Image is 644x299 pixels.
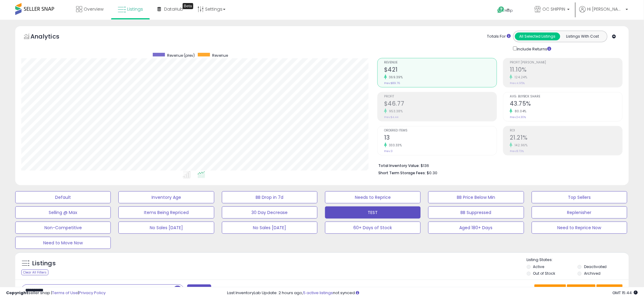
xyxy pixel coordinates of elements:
button: Items Being Repriced [118,206,214,219]
small: 80.04% [513,109,527,114]
h2: 21.21% [510,134,622,142]
button: Aged 180+ Days [428,222,524,234]
button: Save View [534,284,566,295]
small: 953.38% [387,109,403,114]
button: Default [15,191,111,203]
button: Listings With Cost [560,32,605,40]
span: Revenue [212,53,228,58]
span: Revenue [384,61,497,64]
button: BB Suppressed [428,206,524,219]
div: Last InventoryLab Update: 2 hours ago, not synced. [227,290,638,296]
span: Profit [384,95,497,98]
h5: Listings [32,259,56,268]
h5: Analytics [30,32,71,42]
button: Need to Move Now [15,237,111,249]
h2: 11.10% [510,66,622,74]
small: 142.96% [513,143,528,148]
button: Replenisher [532,206,627,219]
label: Active [533,264,544,269]
small: Prev: 24.30% [510,115,526,119]
span: Columns [571,287,590,293]
div: seller snap | | [6,290,106,296]
span: Hi [PERSON_NAME] [587,6,624,12]
button: TEST [325,206,421,219]
a: Help [493,2,525,20]
div: Tooltip anchor [183,3,193,9]
strong: Copyright [6,290,28,296]
button: BB Price Below Min [428,191,524,203]
a: Hi [PERSON_NAME] [579,6,628,20]
small: 333.33% [387,143,402,148]
button: Columns [567,284,596,295]
button: Non-Competitive [15,222,111,234]
button: Filters [187,284,211,295]
a: 5 active listings [303,290,333,296]
b: Total Inventory Value: [378,163,420,168]
span: Avg. Buybox Share [510,95,622,98]
span: Listings [127,6,143,12]
span: DataHub [164,6,183,12]
label: Deactivated [584,264,607,269]
button: Needs to Reprice [325,191,421,203]
button: 30 Day Decrease [222,206,317,219]
p: Listing States: [527,257,629,263]
small: Prev: 4.95% [510,81,525,85]
span: $0.30 [427,170,437,176]
small: Prev: $89.76 [384,81,400,85]
button: BB Drop in 7d [222,191,317,203]
label: Archived [584,271,600,276]
small: Prev: 8.73% [510,149,524,153]
button: Need to Reprice Now [532,222,627,234]
span: Profit [PERSON_NAME] [510,61,622,64]
div: Totals For [487,34,511,39]
small: Prev: 3 [384,149,393,153]
span: Overview [84,6,103,12]
h2: 13 [384,134,497,142]
small: 124.24% [513,75,527,80]
span: ROI [510,129,622,132]
h2: 43.75% [510,100,622,108]
i: Get Help [497,6,505,14]
button: No Sales [DATE] [222,222,317,234]
span: OC SHIPPIN [543,6,565,12]
button: Inventory Age [118,191,214,203]
label: Out of Stock [533,271,555,276]
small: Prev: $4.44 [384,115,398,119]
span: Help [505,8,513,13]
span: Revenue (prev) [167,53,195,58]
span: Ordered Items [384,129,497,132]
h2: $421 [384,66,497,74]
div: Clear All Filters [21,270,48,275]
span: 2025-09-17 15:44 GMT [613,290,638,296]
button: All Selected Listings [515,32,560,40]
small: 369.39% [387,75,403,80]
button: No Sales [DATE] [118,222,214,234]
button: Actions [597,284,623,295]
button: Selling @ Max [15,206,111,219]
b: Short Term Storage Fees: [378,170,426,175]
div: Include Returns [509,45,559,52]
h2: $46.77 [384,100,497,108]
button: Top Sellers [532,191,627,203]
button: 60+ Days of Stock [325,222,421,234]
li: $136 [378,161,618,169]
